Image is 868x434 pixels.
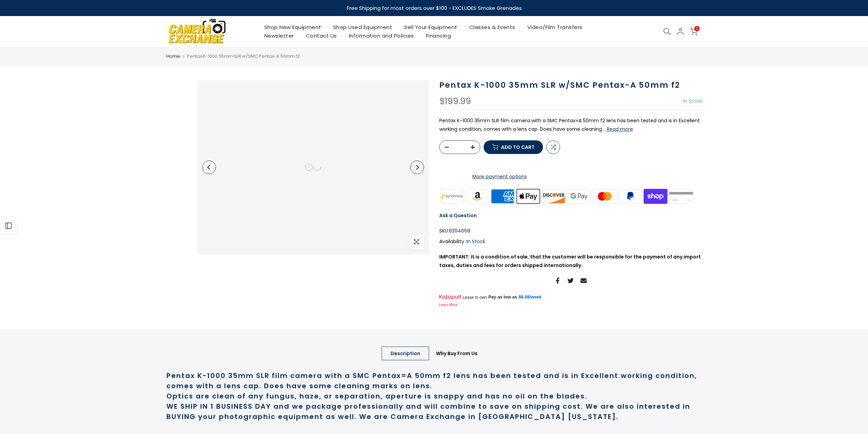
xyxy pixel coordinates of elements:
[518,294,542,300] a: $8.08/week
[439,188,465,205] img: synchrony
[683,98,702,104] span: In Stock
[568,277,574,285] a: Share on Twitter
[382,347,429,360] a: Description
[398,23,464,31] a: Sell Your Equipment
[467,238,485,245] span: In Stock
[484,140,543,154] button: Add to cart
[166,53,180,60] a: Home
[439,253,701,269] strong: IMPORTANT: It is a condition of sale, that the customer will be responsible for the payment of an...
[580,277,587,285] a: Share on Email
[668,188,694,205] img: visa
[343,31,420,40] a: Information and Policies
[488,294,517,300] span: Pay as low as
[427,347,486,360] a: Why Buy From Us
[439,172,560,181] a: More payment options
[515,188,541,205] img: apple pay
[490,188,516,205] img: american express
[555,277,561,285] a: Share on Facebook
[166,371,697,391] strong: Pentax K-1000 35mm SLR film camera with a SMC Pentax=A 50mm f2 lens has been tested and is in Exc...
[347,4,521,12] strong: Free Shipping for most orders over $100 - EXCLUDES Smoke Grenades
[258,31,300,40] a: Newsletter
[694,26,700,31] span: 0
[166,391,587,401] strong: Optics are clean of any fungus, haze, or separation, aperture is snappy and has no oil on the bla...
[166,402,690,421] strong: WE SHIP IN 1 BUSINESS DAY and we package professionally and will combine to save on shipping cost...
[439,97,471,106] div: $199.99
[327,23,398,31] a: Shop Used Equipment
[439,212,477,219] a: Ask a Question
[567,188,592,205] img: google pay
[501,145,534,150] span: Add to cart
[617,188,643,205] img: paypal
[521,23,588,31] a: Video/Film Transfers
[258,23,327,31] a: Shop New Equipment
[592,188,617,205] img: master
[439,237,702,246] div: Availability :
[420,31,457,40] a: Financing
[439,303,458,307] a: Learn More
[462,295,487,300] span: Lease to own
[643,188,668,205] img: shopify pay
[439,227,702,235] div: SKU:
[202,160,216,174] button: Previous
[300,31,343,40] a: Contact Us
[187,53,300,59] span: Pentax K-1000 35mm SLR w/SMC Pentax-A 50mm f2
[541,188,567,205] img: discover
[463,23,521,31] a: Classes & Events
[607,126,633,132] button: Read more
[690,28,697,35] a: 0
[439,80,702,90] h1: Pentax K-1000 35mm SLR w/SMC Pentax-A 50mm f2
[449,227,470,235] span: 8394668
[465,188,490,205] img: amazon payments
[439,116,702,134] p: Pentax K-1000 35mm SLR film camera with a SMC Pentax=A 50mm f2 lens has been tested and is in Exc...
[410,160,424,174] button: Next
